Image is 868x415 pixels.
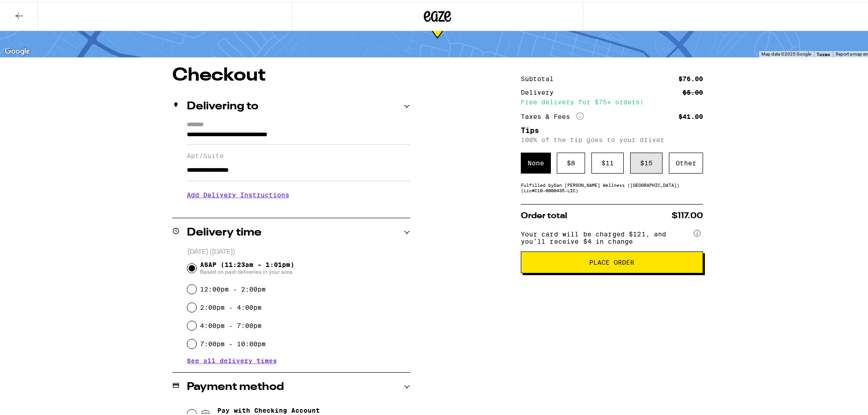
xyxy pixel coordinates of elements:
span: Order total [521,210,567,218]
label: Apt/Suite [187,150,410,158]
div: $ 11 [591,151,624,172]
span: Based on past deliveries in your area [200,266,294,274]
button: Place Order [521,250,703,272]
a: Terms [817,50,830,55]
div: $5.00 [683,87,703,94]
div: $76.00 [678,74,703,80]
label: 4:00pm - 7:00pm [200,320,262,328]
div: Taxes & Fees [521,111,584,119]
span: Place Order [589,257,634,264]
img: Google [2,44,32,56]
h2: Payment method [187,380,284,391]
div: Free delivery for $75+ orders! [521,97,703,103]
span: ASAP (11:23am - 1:01pm) [200,259,294,274]
div: None [521,151,551,172]
label: 12:00pm - 2:00pm [200,284,266,291]
div: $ 15 [630,151,663,172]
div: Subtotal [521,74,560,80]
div: $41.00 [678,112,703,118]
div: $ 8 [557,151,585,172]
h1: Checkout [172,65,410,83]
label: 7:00pm - 10:00pm [200,338,266,346]
h5: Tips [521,125,703,133]
a: Open this area in Google Maps (opens a new window) [2,44,32,56]
button: See all delivery times [187,356,277,362]
label: 2:00pm - 4:00pm [200,302,262,309]
h3: Add Delivery Instructions [187,183,410,204]
p: [DATE] ([DATE]) [187,246,410,255]
h2: Delivery time [187,225,262,236]
div: Other [669,151,703,172]
p: We'll contact you at when we arrive [187,204,410,211]
div: Fulfilled by San [PERSON_NAME] Wellness ([GEOGRAPHIC_DATA]) (Lic# C10-0000435-LIC ) [521,180,703,191]
span: $117.00 [672,210,703,218]
h2: Delivering to [187,99,258,110]
span: Your card will be charged $121, and you’ll receive $4 in change [521,225,692,243]
span: Map data ©2025 Google [761,50,811,55]
p: 100% of the tip goes to your driver [521,134,703,142]
div: Delivery [521,87,560,94]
